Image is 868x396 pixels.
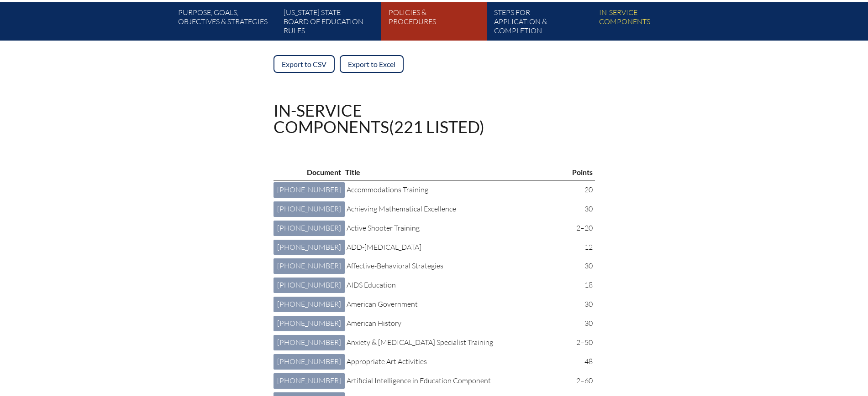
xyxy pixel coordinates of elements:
p: American History [347,318,566,329]
a: Export to Excel [340,55,404,73]
p: 30 [573,318,593,329]
p: Accommodations Training [347,184,566,196]
a: [PHONE_NUMBER] [274,201,345,217]
p: 48 [573,356,593,368]
p: American Government [347,298,566,310]
p: 30 [573,298,593,310]
p: 2–20 [573,222,593,234]
p: Appropriate Art Activities [347,356,566,368]
p: AIDS Education [347,279,566,291]
a: [PHONE_NUMBER] [274,373,345,389]
a: [PHONE_NUMBER] [274,316,345,331]
a: [PHONE_NUMBER] [274,240,345,255]
p: ADD-[MEDICAL_DATA] [347,242,566,253]
p: 20 [573,184,593,196]
p: Anxiety & [MEDICAL_DATA] Specialist Training [347,337,566,349]
p: Artificial Intelligence in Education Component [347,375,566,387]
p: 30 [573,203,593,215]
p: 2–50 [573,337,593,349]
h1: In-service components (221 listed) [274,102,484,135]
a: [PHONE_NUMBER] [274,297,345,312]
a: [US_STATE] StateBoard of Education rules [280,6,385,41]
p: Achieving Mathematical Excellence [347,203,566,215]
a: Export to CSV [274,55,335,73]
a: [PHONE_NUMBER] [274,182,345,198]
a: [PHONE_NUMBER] [274,335,345,350]
a: [PHONE_NUMBER] [274,278,345,293]
a: [PHONE_NUMBER] [274,354,345,370]
p: Title [345,166,563,178]
a: In-servicecomponents [595,6,700,41]
a: [PHONE_NUMBER] [274,258,345,274]
a: Steps forapplication & completion [490,6,595,41]
a: Purpose, goals,objectives & strategies [174,6,279,41]
a: Policies &Procedures [385,6,490,41]
p: 12 [573,242,593,253]
p: 30 [573,260,593,272]
p: Document [276,166,341,178]
p: Affective-Behavioral Strategies [347,260,566,272]
p: Points [572,166,593,178]
p: Active Shooter Training [347,222,566,234]
p: 2–60 [573,375,593,387]
a: [PHONE_NUMBER] [274,221,345,236]
p: 18 [573,279,593,291]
